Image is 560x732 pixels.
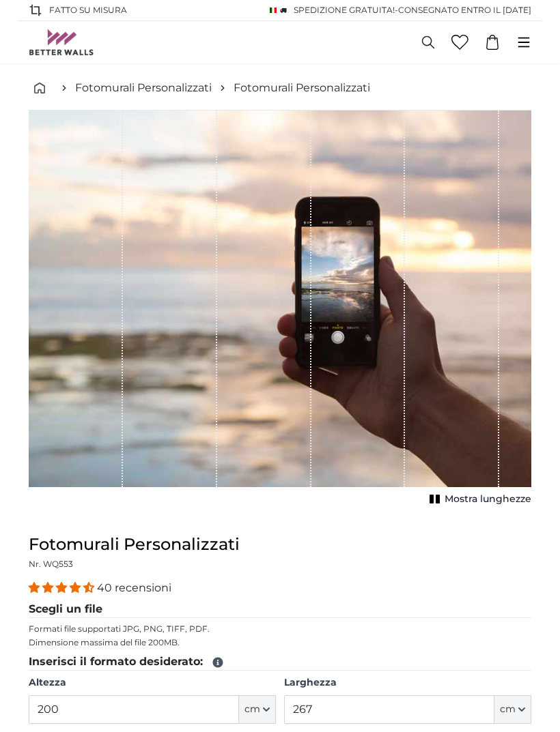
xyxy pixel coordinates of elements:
div: 1 of 1 [29,111,531,509]
span: 4.38 stars [29,581,97,594]
span: Nr. WQ553 [29,559,73,569]
label: Larghezza [284,676,531,690]
span: - [395,5,531,15]
span: cm [500,703,516,716]
span: Spedizione GRATUITA! [294,5,395,15]
p: Dimensione massima del file 200MB. [29,637,531,648]
label: Altezza [29,676,276,690]
legend: Scegli un file [29,601,531,618]
span: cm [244,703,260,716]
a: Fotomurali Personalizzati [234,80,370,96]
span: Fatto su misura [49,4,127,16]
img: Italia [270,8,277,13]
button: cm [239,695,276,724]
p: Formati file supportati JPG, PNG, TIFF, PDF. [29,624,531,634]
button: cm [494,695,531,724]
h1: Fotomurali Personalizzati [29,533,531,555]
legend: Inserisci il formato desiderato: [29,654,531,671]
img: Betterwalls [29,29,94,55]
button: Mostra lunghezze [425,490,531,509]
a: Fotomurali Personalizzati [75,80,212,96]
span: Mostra lunghezze [445,493,531,506]
nav: breadcrumbs [29,66,531,111]
span: Consegnato entro il [DATE] [398,5,531,15]
span: 40 recensioni [97,581,171,594]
